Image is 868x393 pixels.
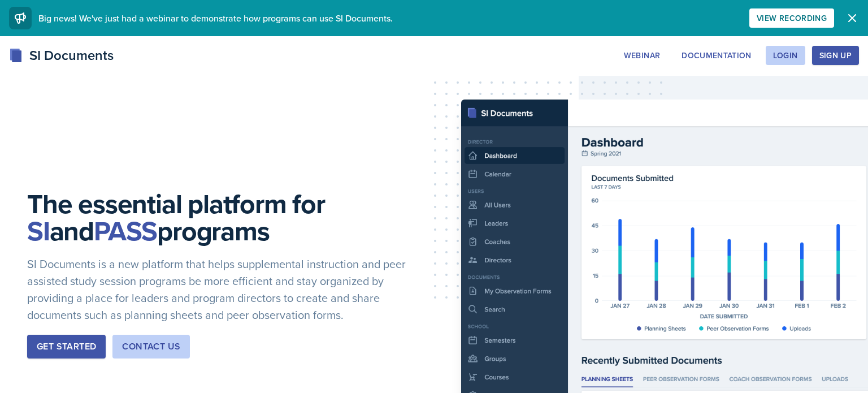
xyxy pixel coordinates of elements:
div: View Recording [757,14,827,23]
div: Login [773,51,798,60]
button: Get Started [27,335,106,359]
div: Contact Us [122,340,180,353]
button: Contact Us [112,335,190,359]
button: Webinar [617,46,667,65]
button: View Recording [749,8,834,28]
div: Sign Up [819,51,852,60]
button: Sign Up [812,46,859,65]
div: SI Documents [9,45,114,66]
div: Webinar [624,51,660,60]
div: Get Started [37,340,96,353]
button: Login [766,46,805,65]
span: Big news! We've just had a webinar to demonstrate how programs can use SI Documents. [38,12,393,24]
button: Documentation [674,46,759,65]
div: Documentation [682,51,752,60]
